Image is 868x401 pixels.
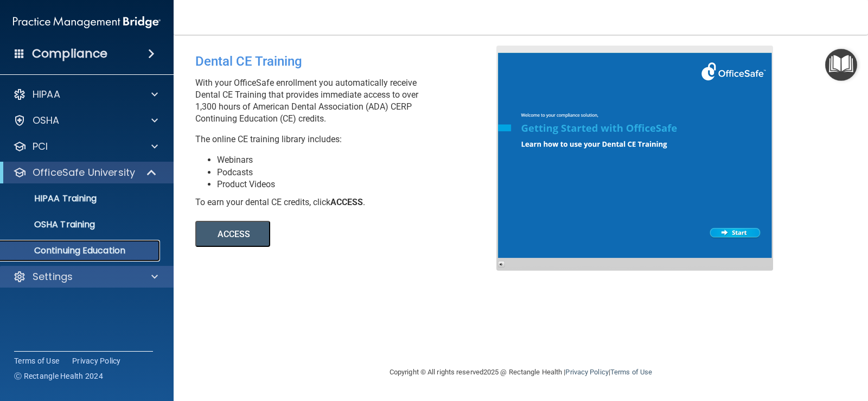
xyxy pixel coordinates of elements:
[13,270,158,283] a: Settings
[7,193,97,204] p: HIPAA Training
[195,221,270,247] button: ACCESS
[7,245,155,256] p: Continuing Education
[33,140,48,153] p: PCI
[323,355,719,390] div: Copyright © All rights reserved 2025 @ Rectangle Health | |
[13,114,158,127] a: OSHA
[33,114,60,127] p: OSHA
[72,355,121,366] a: Privacy Policy
[32,46,107,61] h4: Compliance
[330,197,363,207] b: ACCESS
[13,11,161,33] img: PMB logo
[565,368,608,376] a: Privacy Policy
[33,166,135,179] p: OfficeSafe University
[195,196,505,208] div: To earn your dental CE credits, click .
[14,355,59,366] a: Terms of Use
[825,49,857,81] button: Open Resource Center
[217,167,505,179] li: Podcasts
[14,371,103,381] span: Ⓒ Rectangle Health 2024
[13,88,158,101] a: HIPAA
[13,166,157,179] a: OfficeSafe University
[195,133,505,145] p: The online CE training library includes:
[33,270,73,283] p: Settings
[7,219,95,230] p: OSHA Training
[195,77,505,125] p: With your OfficeSafe enrollment you automatically receive Dental CE Training that provides immedi...
[610,368,652,376] a: Terms of Use
[33,88,60,101] p: HIPAA
[195,231,492,239] a: ACCESS
[217,154,505,166] li: Webinars
[13,140,158,153] a: PCI
[195,46,505,77] div: Dental CE Training
[217,179,505,190] li: Product Videos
